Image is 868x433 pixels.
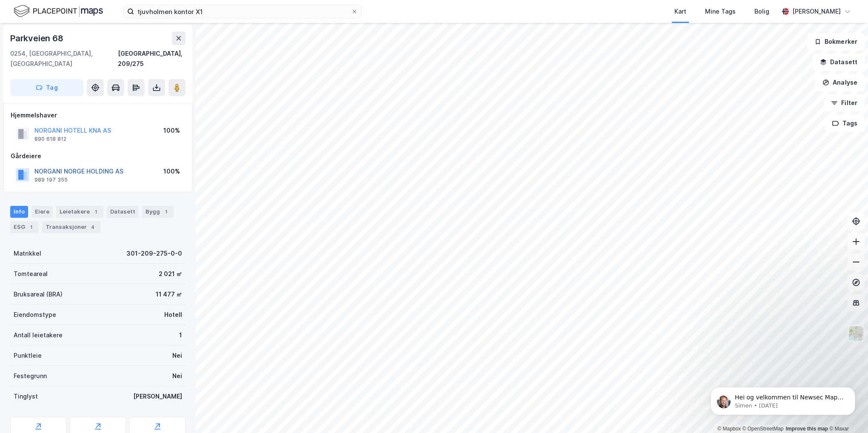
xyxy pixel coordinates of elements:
button: Datasett [813,54,865,71]
div: 1 [179,330,182,340]
button: Bokmerker [807,33,865,50]
div: 1 [27,223,35,231]
button: Filter [824,94,865,111]
div: Antall leietakere [14,330,63,340]
div: 100% [163,125,180,136]
button: Tag [10,79,83,96]
div: 301-209-275-0-0 [126,248,182,259]
div: Bruksareal (BRA) [14,289,63,299]
a: OpenStreetMap [742,426,784,432]
div: Eiendomstype [14,310,56,320]
iframe: Intercom notifications message [698,369,868,429]
div: 11 477 ㎡ [156,289,182,299]
div: 890 618 812 [34,136,66,142]
div: Nei [172,350,182,361]
div: Kart [674,6,686,17]
div: 989 197 355 [34,177,68,183]
div: Tinglyst [14,391,38,402]
img: Z [848,325,864,342]
div: Matrikkel [14,248,41,259]
div: Info [10,206,28,218]
div: Bolig [754,6,769,17]
div: 4 [89,223,97,231]
div: 100% [163,166,180,177]
button: Analyse [815,74,865,91]
div: Datasett [107,206,139,218]
div: 2 021 ㎡ [159,269,182,279]
div: Eiere [31,206,53,218]
div: [PERSON_NAME] [133,391,182,402]
div: ESG [10,221,39,233]
div: Festegrunn [14,371,47,381]
div: Punktleie [14,350,42,361]
div: [PERSON_NAME] [792,6,841,17]
button: Tags [825,115,865,132]
div: Gårdeiere [11,151,185,161]
a: Improve this map [786,426,828,432]
div: [GEOGRAPHIC_DATA], 209/275 [118,48,186,69]
div: Transaksjoner [42,221,100,233]
div: Nei [172,371,182,381]
div: 1 [91,208,100,216]
input: Søk på adresse, matrikkel, gårdeiere, leietakere eller personer [134,5,351,18]
div: 1 [162,208,170,216]
div: Mine Tags [705,6,736,17]
div: Bygg [142,206,174,218]
div: Hotell [164,310,182,320]
div: Parkveien 68 [10,31,65,45]
img: logo.f888ab2527a4732fd821a326f86c7f29.svg [14,4,103,19]
div: Tomteareal [14,269,48,279]
div: Leietakere [56,206,103,218]
div: Hjemmelshaver [11,110,185,120]
div: 0254, [GEOGRAPHIC_DATA], [GEOGRAPHIC_DATA] [10,48,118,69]
a: Mapbox [717,426,741,432]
